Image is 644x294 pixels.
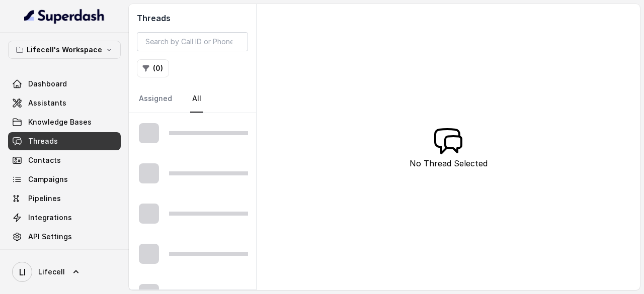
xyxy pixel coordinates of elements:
[8,75,121,93] a: Dashboard
[8,209,121,227] a: Integrations
[8,41,121,59] button: Lifecell's Workspace
[137,12,248,24] h2: Threads
[28,79,67,89] span: Dashboard
[8,151,121,169] a: Contacts
[8,189,121,208] a: Pipelines
[28,213,72,223] span: Integrations
[19,267,26,277] text: LI
[27,44,102,56] p: Lifecell's Workspace
[137,32,248,51] input: Search by Call ID or Phone Number
[28,193,61,204] span: Pipelines
[28,117,92,127] span: Knowledge Bases
[137,85,248,113] nav: Tabs
[137,59,169,77] button: (0)
[28,174,68,184] span: Campaigns
[38,267,65,277] span: Lifecell
[8,258,121,286] a: Lifecell
[8,94,121,112] a: Assistants
[28,232,72,242] span: API Settings
[137,85,174,113] a: Assigned
[24,8,105,24] img: light.svg
[410,157,488,169] p: No Thread Selected
[8,113,121,131] a: Knowledge Bases
[28,136,58,146] span: Threads
[8,132,121,150] a: Threads
[28,155,61,165] span: Contacts
[8,170,121,188] a: Campaigns
[8,228,121,246] a: API Settings
[190,85,203,113] a: All
[28,98,66,108] span: Assistants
